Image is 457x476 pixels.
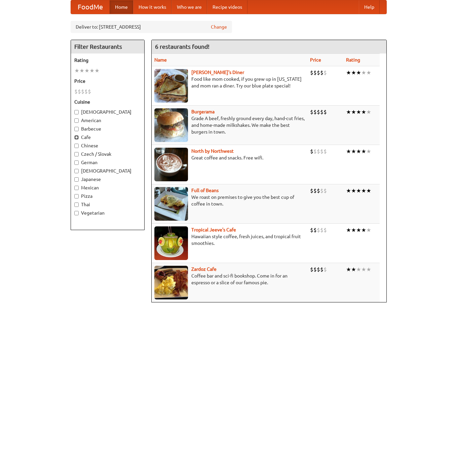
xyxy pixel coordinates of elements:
[191,188,219,193] a: Full of Beans
[74,160,79,165] input: German
[361,187,366,194] li: ★
[351,187,356,194] li: ★
[207,0,247,14] a: Recipe videos
[155,43,210,50] ng-pluralize: 6 restaurants found!
[154,187,188,221] img: beans.jpg
[346,226,351,234] li: ★
[361,266,366,273] li: ★
[346,108,351,116] li: ★
[78,88,81,95] li: $
[74,127,79,131] input: Barbecue
[71,21,232,33] div: Deliver to: [STREET_ADDRESS]
[74,159,141,166] label: German
[313,266,317,273] li: $
[310,266,313,273] li: $
[351,69,356,76] li: ★
[191,70,244,75] a: [PERSON_NAME]'s Diner
[313,187,317,194] li: $
[310,226,313,234] li: $
[74,176,141,183] label: Japanese
[84,88,88,95] li: $
[74,168,141,174] label: [DEMOGRAPHIC_DATA]
[74,57,141,64] h5: Rating
[191,266,217,272] b: Zardoz Cafe
[313,148,317,155] li: $
[323,226,327,234] li: $
[346,69,351,76] li: ★
[74,194,79,198] input: Pizza
[356,266,361,273] li: ★
[172,0,207,14] a: Who we are
[317,226,320,234] li: $
[110,0,133,14] a: Home
[74,99,141,105] h5: Cuisine
[320,108,323,116] li: $
[346,57,360,63] a: Rating
[84,67,89,74] li: ★
[356,187,361,194] li: ★
[310,187,313,194] li: $
[74,201,141,208] label: Thai
[74,193,141,199] label: Pizza
[323,69,327,76] li: $
[323,148,327,155] li: $
[74,151,141,157] label: Czech / Slovak
[71,0,110,14] a: FoodMe
[317,266,320,273] li: $
[79,67,84,74] li: ★
[74,67,79,74] li: ★
[351,108,356,116] li: ★
[74,135,79,140] input: Cafe
[154,194,305,207] p: We roast on premises to give you the best cup of coffee in town.
[191,227,236,232] a: Tropical Jeeve's Cafe
[346,266,351,273] li: ★
[133,0,172,14] a: How it works
[74,78,141,84] h5: Price
[356,69,361,76] li: ★
[191,109,215,114] a: Burgerama
[89,67,94,74] li: ★
[320,148,323,155] li: $
[74,110,79,114] input: [DEMOGRAPHIC_DATA]
[320,187,323,194] li: $
[366,187,371,194] li: ★
[356,148,361,155] li: ★
[211,24,227,30] a: Change
[361,148,366,155] li: ★
[191,148,234,154] a: North by Northwest
[74,211,79,215] input: Vegetarian
[310,57,321,63] a: Price
[323,108,327,116] li: $
[74,186,79,190] input: Mexican
[356,108,361,116] li: ★
[366,226,371,234] li: ★
[74,88,78,95] li: $
[310,148,313,155] li: $
[313,69,317,76] li: $
[154,69,188,103] img: sallys.jpg
[81,88,84,95] li: $
[317,108,320,116] li: $
[366,148,371,155] li: ★
[351,226,356,234] li: ★
[346,187,351,194] li: ★
[74,117,141,124] label: American
[74,169,79,173] input: [DEMOGRAPHIC_DATA]
[74,184,141,191] label: Mexican
[317,148,320,155] li: $
[154,226,188,260] img: jeeves.jpg
[351,148,356,155] li: ★
[361,108,366,116] li: ★
[74,210,141,216] label: Vegetarian
[310,108,313,116] li: $
[366,69,371,76] li: ★
[154,266,188,299] img: zardoz.jpg
[323,187,327,194] li: $
[346,148,351,155] li: ★
[74,142,141,149] label: Chinese
[313,226,317,234] li: $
